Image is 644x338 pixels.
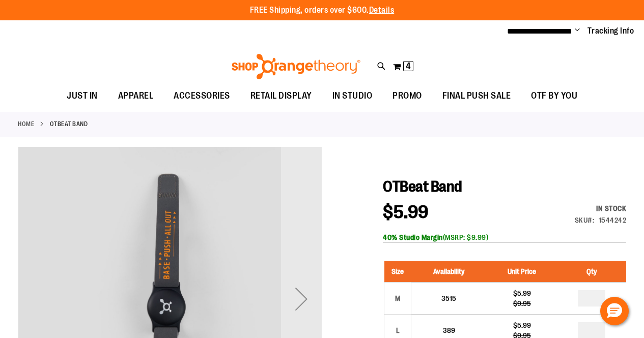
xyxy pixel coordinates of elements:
th: Unit Price [487,261,557,283]
button: Account menu [575,26,580,36]
th: Size [384,261,411,283]
a: PROMO [382,84,432,108]
span: FINAL PUSH SALE [442,84,511,107]
div: In stock [575,203,627,213]
span: RETAIL DISPLAY [250,84,312,107]
span: 3515 [441,294,456,302]
strong: OTBeat Band [50,119,88,129]
div: $5.99 [492,320,552,330]
div: Availability [575,203,627,213]
b: 40% Studio Margin [383,233,443,241]
span: $5.99 [383,202,429,223]
span: OTBeat Band [383,178,462,195]
a: JUST IN [57,84,108,108]
button: Hello, have a question? Let’s chat. [600,297,629,325]
th: Availability [411,261,487,283]
span: 4 [406,61,411,71]
div: (MSRP: $9.99) [383,232,626,242]
a: OTF BY YOU [521,84,587,108]
div: $9.95 [492,298,552,309]
span: ACCESSORIES [174,84,230,107]
a: Home [18,119,34,129]
a: FINAL PUSH SALE [432,84,521,108]
span: OTF BY YOU [531,84,577,107]
img: Shop Orangetheory [230,54,362,79]
a: IN STUDIO [322,84,383,108]
div: L [390,323,405,338]
a: APPAREL [108,84,164,108]
span: JUST IN [67,84,98,107]
span: APPAREL [118,84,154,107]
a: Tracking Info [587,25,634,37]
div: 1544242 [599,215,627,225]
span: IN STUDIO [332,84,373,107]
a: Details [369,6,395,15]
strong: SKU [575,216,595,224]
span: 389 [443,326,455,334]
div: $5.99 [492,288,552,298]
span: PROMO [393,84,422,107]
a: ACCESSORIES [163,84,240,107]
div: M [390,291,405,306]
th: Qty [557,261,626,283]
a: RETAIL DISPLAY [240,84,322,108]
p: FREE Shipping, orders over $600. [250,5,395,16]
